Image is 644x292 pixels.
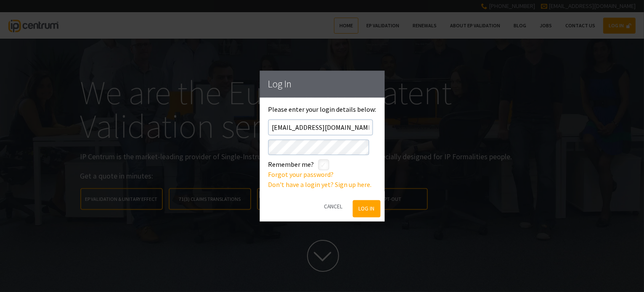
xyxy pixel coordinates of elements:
[268,79,376,89] h1: Log In
[268,170,334,179] a: Forgot your password?
[318,196,348,217] button: Cancel
[318,159,329,170] label: styled-checkbox
[268,180,371,189] a: Don't have a login yet? Sign up here.
[268,106,376,190] div: Please enter your login details below:
[353,200,380,218] button: Log In
[268,119,373,135] input: Email
[268,159,314,169] label: Remember me?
